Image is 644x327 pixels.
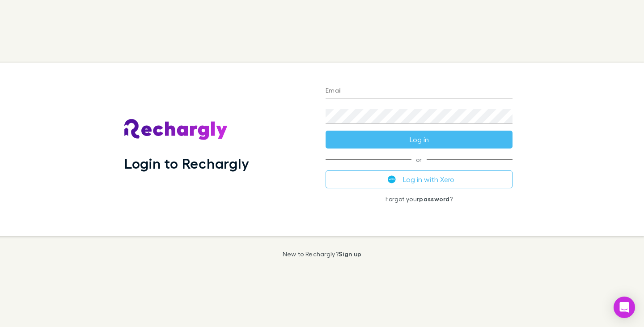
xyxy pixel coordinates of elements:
[326,159,513,160] span: or
[326,170,513,188] button: Log in with Xero
[326,131,513,149] button: Log in
[388,175,396,183] img: Xero's logo
[124,119,228,140] img: Rechargly's Logo
[124,155,249,172] h1: Login to Rechargly
[419,195,449,203] a: password
[614,297,635,318] div: Open Intercom Messenger
[339,250,361,258] a: Sign up
[326,195,513,203] p: Forgot your ?
[283,251,362,258] p: New to Rechargly?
